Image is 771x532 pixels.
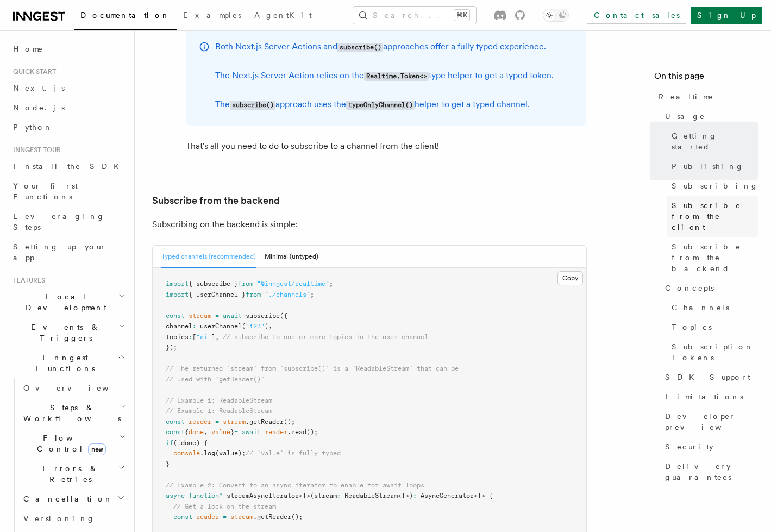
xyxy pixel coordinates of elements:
a: Subscribing [667,176,758,196]
button: Copy [557,271,583,285]
a: Setting up your app [9,237,128,267]
span: Your first Functions [13,181,78,201]
a: Your first Functions [9,176,128,206]
span: subscribe [246,312,280,320]
span: Publishing [672,161,744,172]
button: Cancellation [19,489,128,509]
span: Delivery guarantees [665,461,758,483]
span: await [242,428,261,436]
span: Local Development [9,291,118,313]
span: Subscribe from the client [672,200,758,233]
span: } [230,428,234,436]
span: "./channels" [265,291,310,298]
code: subscribe() [337,43,383,52]
span: : [413,492,417,499]
span: Limitations [665,391,743,402]
a: Concepts [661,278,758,298]
button: Minimal (untyped) [265,246,318,268]
span: console [173,449,200,457]
span: // Example 1: ReadableStream [166,407,272,415]
span: if [166,439,173,447]
span: Node.js [13,103,65,112]
span: Usage [665,111,705,122]
span: from [238,280,253,287]
span: new [88,443,106,455]
span: < [474,492,478,499]
span: ] [211,333,215,341]
span: AsyncGenerator [421,492,474,499]
a: Subscribe from the client [667,196,758,237]
span: const [173,513,192,521]
span: < [299,492,303,499]
span: // Get a lock on the stream [173,503,276,510]
a: Publishing [667,157,758,176]
span: Quick start [9,67,56,76]
p: That's all you need to do to subscribe to a channel from the client! [186,139,586,154]
span: stream [223,418,246,425]
span: T [478,492,481,499]
span: .log [200,449,215,457]
span: = [215,418,219,425]
span: : [189,333,192,341]
span: ) [265,322,268,330]
a: Leveraging Steps [9,206,128,237]
span: .getReader [246,418,284,425]
span: : [337,492,341,499]
span: Getting started [672,130,758,152]
a: Home [9,39,128,59]
kbd: ⌘K [454,10,469,21]
span: >) [405,492,413,499]
span: (); [291,513,303,521]
span: .getReader [253,513,291,521]
span: ; [310,291,314,298]
span: Flow Control [19,433,120,454]
span: reader [189,418,211,425]
span: Home [13,43,43,54]
span: Python [13,123,53,132]
a: Delivery guarantees [661,456,758,487]
span: [ [192,333,196,341]
a: SDK Support [661,367,758,387]
a: Subscribe from the backend [667,237,758,278]
button: Inngest Functions [9,348,128,378]
span: Versioning [23,514,95,523]
span: "123" [246,322,265,330]
span: (); [284,418,295,425]
span: Events & Triggers [9,322,118,343]
span: Topics [672,322,712,333]
a: Python [9,117,128,137]
button: Errors & Retries [19,459,128,489]
a: Channels [667,298,758,317]
span: // Example 1: ReadableStream [166,397,272,404]
a: Security [661,437,758,456]
span: Documentation [80,11,170,20]
span: ; [329,280,333,287]
a: Getting started [667,126,758,157]
a: Subscription Tokens [667,337,758,367]
span: done [189,428,204,436]
span: // subscribe to one or more topics in the user channel [223,333,428,341]
span: < [398,492,402,499]
span: (value); [215,449,246,457]
a: Node.js [9,98,128,117]
span: >(stream [306,492,337,499]
span: ( [173,439,177,447]
span: Next.js [13,84,65,92]
span: const [166,428,185,436]
span: await [223,312,242,320]
span: reader [196,513,219,521]
span: , [268,322,272,330]
span: done) { [181,439,208,447]
span: = [234,428,238,436]
span: topics [166,333,189,341]
span: Features [9,276,45,285]
span: Install the SDK [13,162,126,171]
a: Usage [661,107,758,126]
span: // used with `getReader()` [166,375,265,383]
span: userChannel [200,322,242,330]
span: // `value` is fully typed [246,449,341,457]
span: SDK Support [665,372,750,383]
a: Versioning [19,509,128,528]
span: Steps & Workflows [19,402,121,424]
span: AgentKit [254,11,312,20]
